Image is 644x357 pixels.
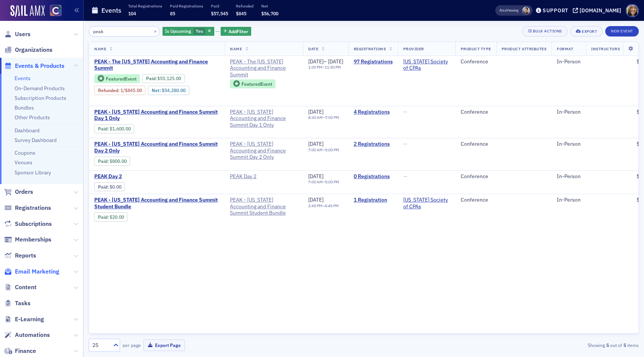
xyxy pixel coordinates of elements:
[308,58,323,65] span: [DATE]
[354,59,393,65] a: 97 Registrations
[605,26,639,37] button: New Event
[211,3,228,9] p: Paid
[94,182,125,191] div: Paid: 0 - $0
[15,315,44,323] span: E-Learning
[570,26,603,37] button: Export
[354,109,393,116] a: 4 Registrations
[152,88,162,93] span: Net :
[4,62,64,70] a: Events & Products
[45,5,61,18] a: View Homepage
[94,141,220,154] a: PEAK - [US_STATE] Accounting and Finance Summit Day 2 Only
[15,104,34,111] a: Bundles
[461,342,639,348] div: Showing out of items
[622,342,627,348] strong: 5
[4,331,50,339] a: Automations
[626,4,639,17] span: Profile
[308,115,339,120] div: –
[15,299,31,307] span: Tasks
[522,7,530,15] span: Pamela Galey-Coleman
[106,77,136,81] div: Featured Event
[543,7,568,14] div: Support
[101,6,121,15] h1: Events
[502,46,546,51] span: Product Attributes
[94,109,220,122] span: PEAK - Colorado Accounting and Finance Summit Day 1 Only
[142,74,185,83] div: Paid: 145 - $5512500
[15,30,31,38] span: Users
[308,147,323,152] time: 7:00 AM
[461,141,491,148] div: Conference
[98,214,107,220] a: Paid
[15,46,53,54] span: Organizations
[325,203,339,208] time: 4:45 PM
[591,46,620,51] span: Instructors
[354,173,393,180] a: 0 Registrations
[557,59,581,65] div: In-Person
[4,46,53,54] a: Organizations
[230,141,298,161] span: PEAK - Colorado Accounting and Finance Summit Day 2 Only
[123,342,141,348] label: per page
[4,236,51,244] a: Memberships
[582,29,597,34] div: Export
[4,252,36,260] a: Reports
[10,5,45,17] img: SailAMX
[4,315,44,323] a: E-Learning
[15,114,50,121] a: Other Products
[94,109,220,122] a: PEAK - [US_STATE] Accounting and Finance Summit Day 1 Only
[196,28,203,34] span: Yes
[228,28,248,35] span: Add Filter
[308,64,322,70] time: 1:00 PM
[110,126,131,132] span: $1,600.00
[94,74,140,83] div: Featured Event
[98,184,107,190] a: Paid
[4,268,59,276] a: Email Marketing
[325,115,339,120] time: 7:00 PM
[308,179,323,184] time: 7:00 AM
[308,65,343,70] div: –
[4,30,31,38] a: Users
[230,59,298,78] span: PEAK - The Colorado Accounting and Finance Summit
[261,10,278,16] span: $56,700
[4,188,33,196] a: Orders
[308,203,339,208] div: –
[605,342,610,348] strong: 5
[15,347,36,355] span: Finance
[325,147,339,152] time: 5:00 PM
[15,283,37,291] span: Content
[580,7,621,14] div: [DOMAIN_NAME]
[146,76,155,81] a: Paid
[128,3,162,9] p: Total Registrations
[170,3,203,9] p: Paid Registrations
[15,149,35,156] a: Coupons
[94,59,220,72] span: PEAK - The Colorado Accounting and Finance Summit
[236,10,246,16] span: $845
[94,157,130,165] div: Paid: 5 - $80000
[308,115,323,120] time: 8:30 AM
[354,141,393,148] a: 2 Registrations
[15,75,31,82] a: Events
[557,109,581,116] div: In-Person
[557,141,581,148] div: In-Person
[461,109,491,116] div: Conference
[15,204,51,212] span: Registrations
[328,58,343,65] span: [DATE]
[128,10,136,16] span: 104
[15,268,59,276] span: Email Marketing
[157,76,181,81] span: $55,125.00
[15,188,33,196] span: Orders
[146,76,158,81] span: :
[308,180,339,184] div: –
[94,59,220,72] a: PEAK - The [US_STATE] Accounting and Finance Summit
[230,197,298,217] span: PEAK - Colorado Accounting and Finance Summit Student Bundle
[94,86,145,95] div: Refunded: 145 - $5512500
[308,140,323,147] span: [DATE]
[94,173,220,180] span: PEAK Day 2
[98,214,110,220] span: :
[143,339,185,351] button: Export Page
[94,141,220,154] span: PEAK - Colorado Accounting and Finance Summit Day 2 Only
[94,197,220,210] span: PEAK - Colorado Accounting and Finance Summit Student Bundle
[403,173,407,180] span: —
[403,140,407,147] span: —
[236,3,253,9] p: Refunded
[148,86,189,95] div: Net: $5428000
[165,28,191,34] span: Is Upcoming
